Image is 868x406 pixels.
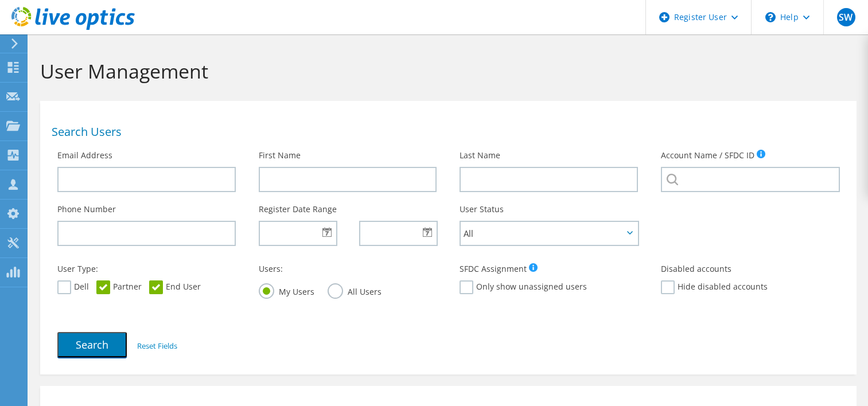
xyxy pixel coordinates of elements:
h1: User Management [40,59,851,83]
label: Users: [259,263,283,275]
label: Phone Number [57,204,116,215]
svg: \n [765,12,776,22]
a: Reset Fields [137,341,177,351]
label: Partner [96,280,142,294]
label: User Status [460,204,504,215]
label: Register Date Range [259,204,337,215]
label: First Name [259,150,301,161]
label: Dell [57,280,89,294]
label: Last Name [460,150,500,161]
span: SW [837,8,855,26]
h1: Search Users [52,126,839,138]
span: All [464,227,623,240]
label: Hide disabled accounts [661,280,768,294]
label: Email Address [57,150,112,161]
label: All Users [328,283,382,298]
label: Only show unassigned users [460,280,587,294]
label: User Type: [57,263,98,275]
label: End User [149,280,201,294]
label: Account Name / SFDC ID [661,150,754,161]
label: Disabled accounts [661,263,731,275]
label: SFDC Assignment [460,263,527,275]
button: Search [57,332,127,357]
label: My Users [259,283,314,298]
